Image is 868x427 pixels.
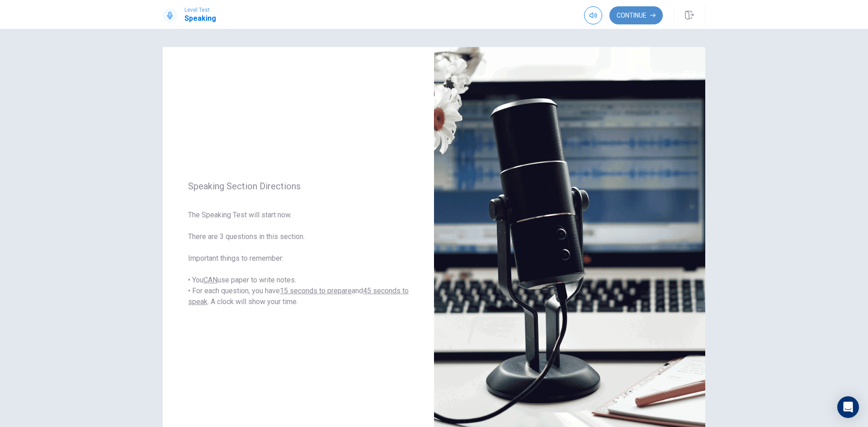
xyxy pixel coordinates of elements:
[188,210,409,307] span: The Speaking Test will start now. There are 3 questions in this section. Important things to reme...
[188,181,409,192] span: Speaking Section Directions
[609,6,663,24] button: Continue
[184,7,216,13] span: Level Test
[184,13,216,24] h1: Speaking
[203,276,217,284] u: CAN
[280,286,352,295] u: 15 seconds to prepare
[837,396,859,418] div: Open Intercom Messenger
